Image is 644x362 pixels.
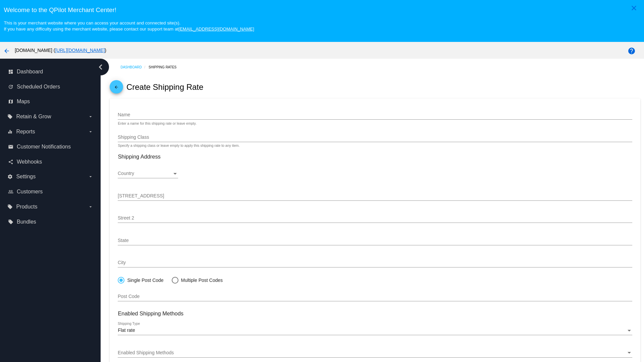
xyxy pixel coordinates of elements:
a: [EMAIL_ADDRESS][DOMAIN_NAME] [178,26,254,32]
a: share Webhooks [8,157,93,167]
i: arrow_drop_down [88,174,93,179]
div: Enter a name for this shipping rate or leave empty. [118,122,196,126]
mat-icon: arrow_back [3,47,11,55]
span: Country [118,171,134,176]
i: email [8,144,13,149]
mat-icon: help [628,47,636,55]
div: Single Post Code [124,278,163,283]
i: chevron_left [95,62,106,72]
i: local_offer [8,219,13,225]
a: [URL][DOMAIN_NAME] [55,48,105,53]
span: [DOMAIN_NAME] ( ) [15,48,106,53]
span: Retain & Grow [16,114,51,120]
i: settings [7,174,13,179]
i: map [8,99,13,104]
h2: Create Shipping Rate [126,82,203,92]
input: Name [118,112,632,118]
i: share [8,159,13,165]
input: Street 2 [118,216,632,221]
i: arrow_drop_down [88,204,93,209]
a: Shipping Rates [149,62,182,72]
small: This is your merchant website where you can access your account and connected site(s). If you hav... [4,20,254,32]
i: equalizer [7,129,13,134]
a: people_outline Customers [8,186,93,197]
a: Dashboard [120,62,149,72]
span: Products [16,204,37,210]
span: Webhooks [17,159,42,165]
h3: Shipping Address [118,154,632,160]
span: Customer Notifications [17,144,71,150]
h3: Enabled Shipping Methods [118,310,632,317]
span: Enabled Shipping Methods [118,350,174,355]
i: people_outline [8,189,13,194]
span: Settings [16,174,36,180]
input: State [118,238,632,243]
a: dashboard Dashboard [8,66,93,77]
i: local_offer [7,114,13,119]
a: update Scheduled Orders [8,81,93,92]
mat-select: Enabled Shipping Methods [118,350,632,356]
span: Bundles [17,219,36,225]
span: Maps [17,99,30,105]
span: Scheduled Orders [17,84,60,90]
input: Post Code [118,294,632,299]
mat-icon: close [630,4,638,12]
mat-select: Shipping Type [118,328,632,333]
i: local_offer [7,204,13,209]
mat-select: Country [118,171,178,176]
i: arrow_drop_down [88,129,93,134]
a: email Customer Notifications [8,141,93,152]
mat-icon: arrow_back [112,85,120,93]
a: map Maps [8,96,93,107]
input: Shipping Class [118,135,632,140]
div: Multiple Post Codes [178,278,223,283]
span: Customers [17,189,43,195]
h3: Welcome to the QPilot Merchant Center! [4,6,640,14]
i: arrow_drop_down [88,114,93,119]
input: Street 1 [118,193,632,199]
input: City [118,260,632,265]
i: update [8,84,13,89]
div: Specify a shipping class or leave empty to apply this shipping rate to any item. [118,144,239,148]
a: local_offer Bundles [8,217,93,227]
span: Flat rate [118,327,135,333]
i: dashboard [8,69,13,74]
span: Dashboard [17,69,43,75]
span: Reports [16,129,35,135]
